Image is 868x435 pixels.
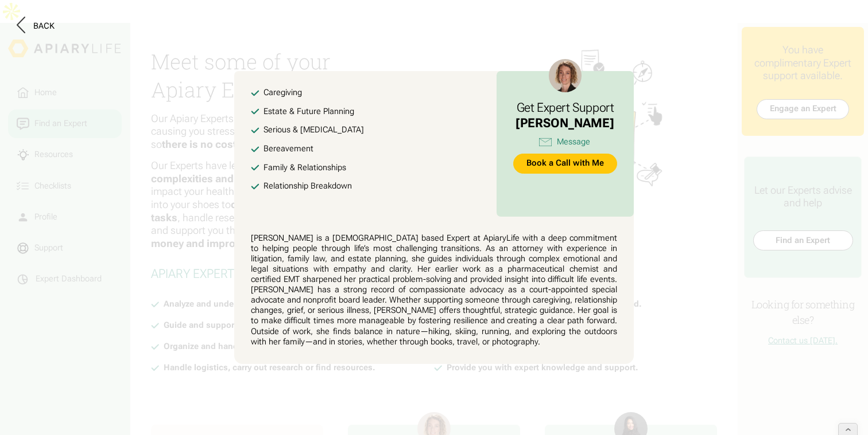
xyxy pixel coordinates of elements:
[33,21,55,32] div: Back
[263,107,354,117] div: Estate & Future Planning
[263,144,313,154] div: Bereavement
[263,88,302,98] div: Caregiving
[516,115,614,131] div: [PERSON_NAME]
[17,17,55,36] button: Back
[557,137,590,147] div: Message
[263,163,346,173] div: Family & Relationships
[513,135,617,149] a: Message
[263,181,352,191] div: Relationship Breakdown
[263,125,364,135] div: Serious & [MEDICAL_DATA]
[513,154,617,174] a: Book a Call with Me
[516,100,614,115] h3: Get Expert Support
